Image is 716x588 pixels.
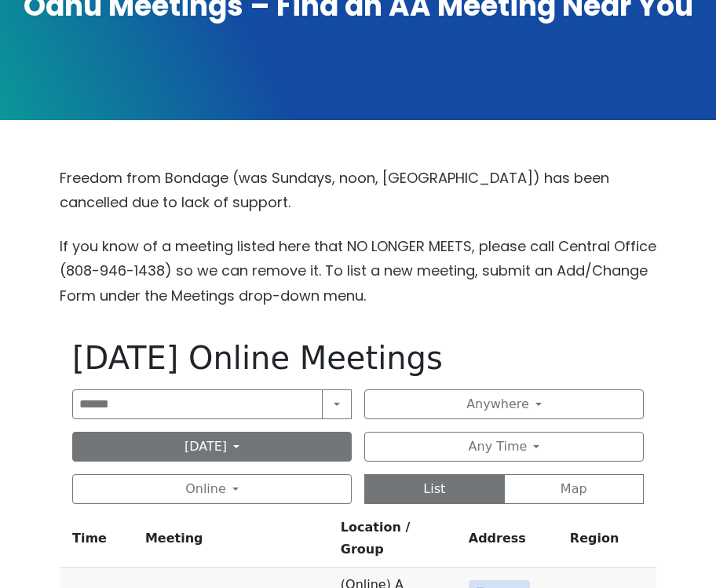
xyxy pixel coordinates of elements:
button: [DATE] [72,432,352,462]
th: Time [60,517,139,568]
th: Address [462,517,564,568]
h1: [DATE] Online Meetings [72,339,644,377]
button: Any Time [364,432,644,462]
th: Location / Group [334,517,462,568]
th: Region [564,517,656,568]
button: List [364,474,505,504]
button: Map [504,474,645,504]
button: Anywhere [364,389,644,419]
p: If you know of a meeting listed here that NO LONGER MEETS, please call Central Office (808-946-14... [60,234,656,309]
button: Online [72,474,352,504]
input: Search [72,389,323,419]
p: Freedom from Bondage (was Sundays, noon, [GEOGRAPHIC_DATA]) has been cancelled due to lack of sup... [60,166,656,215]
button: Search [322,389,352,419]
th: Meeting [139,517,334,568]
